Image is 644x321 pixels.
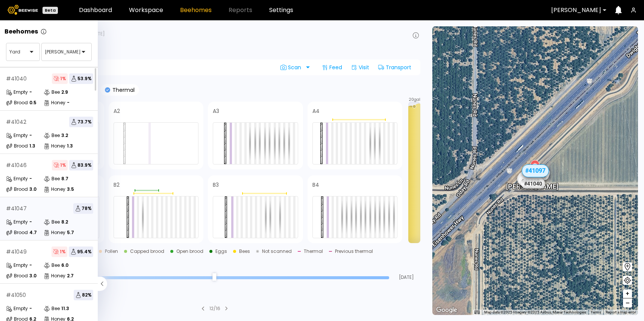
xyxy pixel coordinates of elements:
a: Open this area in Google Maps (opens a new window) [434,305,459,315]
div: 2.9 [61,90,68,94]
div: Honey [44,186,65,193]
div: 2.7 [67,274,74,278]
div: Bee [44,305,60,312]
p: Beehomes [5,29,38,35]
span: 73.7 % [69,117,93,127]
div: # 41042 [6,119,26,125]
h4: A4 [312,108,320,114]
span: 1 % [52,160,68,170]
div: Bee [44,218,60,226]
div: - [29,133,32,138]
a: Report a map error [606,310,636,314]
div: Eggs [215,249,227,254]
div: Bee [44,88,60,96]
span: Map data ©2025 Imagery ©2025 Airbus, Maxar Technologies [484,310,586,314]
span: Reports [229,7,252,13]
a: Terms (opens in new tab) [591,310,601,314]
div: Bee [44,175,60,183]
span: Scan [280,64,304,70]
div: 3.2 [61,133,68,138]
img: Beewise logo [8,5,38,15]
div: 8.7 [61,176,68,181]
span: 1 % [52,73,68,84]
div: # 41066 [517,175,541,185]
a: Workspace [129,7,163,13]
img: Google [434,305,459,315]
a: Beehomes [180,7,212,13]
div: Brood [6,99,28,106]
div: Honey [44,229,65,236]
a: Settings [269,7,293,13]
div: # 41050 [6,292,26,298]
h4: B3 [213,182,219,187]
span: 78 % [73,203,93,214]
div: Brood [6,229,28,236]
span: [DATE] [392,275,420,280]
span: + [625,289,630,298]
span: – [626,298,630,308]
div: Bees [239,249,250,254]
button: – [623,298,632,307]
div: Visit [348,61,372,73]
div: 1.3 [29,144,35,148]
div: # 41117 [520,173,544,183]
div: 3.0 [29,274,36,278]
div: # 41113 [518,176,542,186]
div: Honey [44,272,65,280]
div: - [29,176,32,181]
div: Thermal [304,249,323,254]
h4: A2 [114,108,120,114]
div: 6.0 [61,263,68,268]
div: Brood [6,186,28,193]
div: Empty [6,218,28,226]
div: - [67,100,70,105]
div: Bee [44,262,60,269]
div: [PERSON_NAME] [506,174,558,190]
div: 3.5 [67,187,74,192]
div: Honey [44,142,65,150]
div: # 41046 [517,174,541,184]
div: Not scanned [262,249,292,254]
div: - [29,220,32,224]
div: # 41040 [521,179,545,189]
div: 3.0 [29,187,36,192]
div: 11.3 [61,306,69,311]
div: # 41081 [526,168,550,178]
span: 53.9 % [69,73,93,84]
div: 12 / 16 [209,305,220,312]
div: # 41040 [6,76,27,81]
div: # 41046 [6,163,27,168]
div: 8.2 [61,220,68,224]
div: Pollen [105,249,118,254]
div: Empty [6,132,28,139]
div: - [29,263,32,268]
div: Empty [6,175,28,183]
div: Open brood [176,249,203,254]
div: 0.5 [29,100,36,105]
div: Capped brood [130,249,164,254]
div: Feed [319,61,345,73]
div: - [29,90,32,94]
div: Empty [6,262,28,269]
h4: A3 [213,108,219,114]
div: 1.3 [67,144,73,148]
div: Honey [44,99,65,106]
div: 4.7 [29,230,37,235]
a: Dashboard [79,7,112,13]
div: Beta [42,7,58,14]
div: Bee [44,132,60,139]
h4: B2 [114,182,120,187]
div: # 41047 [6,206,27,211]
div: Brood [6,272,28,280]
span: 83.9 % [69,160,93,170]
div: - [29,306,32,311]
div: 5.7 [67,230,74,235]
span: 1 % [52,246,67,257]
div: # 41097 [522,164,549,177]
span: 95.4 % [69,246,93,257]
h4: B4 [312,182,319,187]
button: Keyboard shortcuts [474,310,480,315]
span: 82 % [74,290,93,300]
div: Empty [6,305,28,312]
div: # 41049 [6,249,27,254]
